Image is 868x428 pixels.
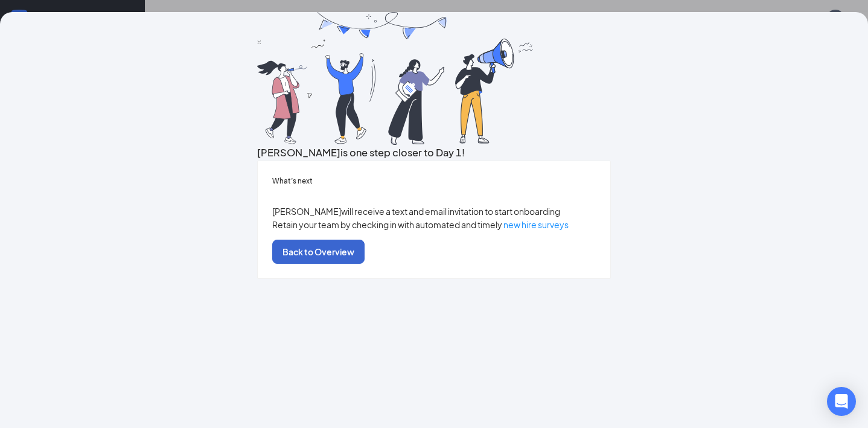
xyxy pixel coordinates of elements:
img: you are all set [257,12,535,145]
div: Open Intercom Messenger [827,387,856,416]
h5: What’s next [272,176,596,187]
a: new hire surveys [503,219,569,230]
button: Back to Overview [272,240,365,264]
p: Retain your team by checking in with automated and timely [272,218,596,231]
p: [PERSON_NAME] will receive a text and email invitation to start onboarding [272,205,596,218]
h3: [PERSON_NAME] is one step closer to Day 1! [257,145,611,161]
